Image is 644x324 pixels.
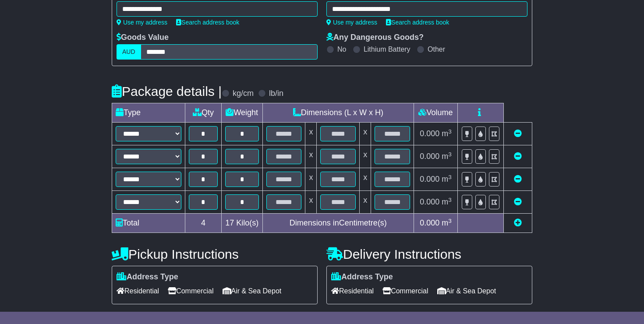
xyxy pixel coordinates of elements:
td: x [360,168,371,191]
a: Remove this item [514,197,522,206]
a: Add new item [514,218,522,227]
span: Commercial [382,284,428,298]
span: m [442,175,452,183]
td: x [305,191,317,214]
td: x [305,145,317,168]
a: Remove this item [514,175,522,183]
span: 0.000 [420,152,439,161]
td: x [305,123,317,145]
td: 4 [185,214,222,233]
label: kg/cm [233,89,254,99]
td: x [360,191,371,214]
td: x [360,123,371,145]
span: 0.000 [420,197,439,206]
sup: 3 [448,218,452,224]
a: Remove this item [514,152,522,161]
span: Air & Sea Depot [437,284,496,298]
span: Air & Sea Depot [223,284,282,298]
a: Use my address [117,19,167,26]
td: Weight [221,103,262,123]
td: Dimensions in Centimetre(s) [262,214,414,233]
label: No [337,45,346,53]
td: Qty [185,103,222,123]
h4: Pickup Instructions [112,247,318,261]
span: 17 [225,218,234,227]
a: Search address book [176,19,239,26]
span: m [442,218,452,227]
td: x [305,168,317,191]
td: Kilo(s) [221,214,262,233]
span: 0.000 [420,218,439,227]
label: lb/in [269,89,283,99]
label: Other [428,45,445,53]
label: Goods Value [117,33,169,42]
label: AUD [117,44,141,60]
sup: 3 [448,174,452,180]
a: Use my address [326,19,377,26]
span: m [442,129,452,138]
a: Remove this item [514,129,522,138]
h4: Delivery Instructions [326,247,532,261]
sup: 3 [448,151,452,158]
span: Commercial [168,284,213,298]
span: 0.000 [420,175,439,183]
label: Any Dangerous Goods? [326,33,424,42]
label: Address Type [117,272,178,282]
td: x [360,145,371,168]
span: 0.000 [420,129,439,138]
span: Residential [331,284,374,298]
td: Volume [414,103,457,123]
td: Dimensions (L x W x H) [262,103,414,123]
label: Address Type [331,272,393,282]
td: Total [112,214,185,233]
td: Type [112,103,185,123]
sup: 3 [448,128,452,135]
span: Residential [117,284,159,298]
sup: 3 [448,197,452,203]
span: m [442,152,452,161]
label: Lithium Battery [364,45,410,53]
span: m [442,197,452,206]
h4: Package details | [112,84,222,99]
a: Search address book [386,19,449,26]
